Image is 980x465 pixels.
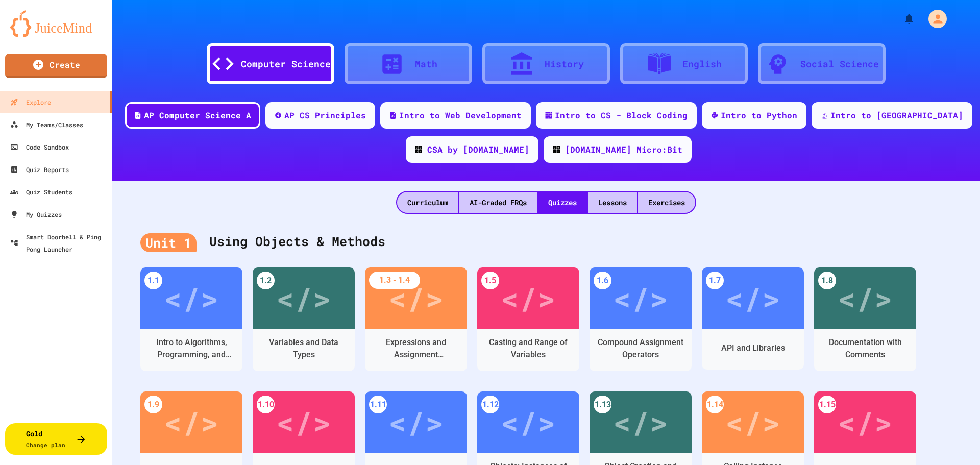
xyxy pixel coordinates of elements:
[553,146,560,153] img: CODE_logo_RGB.png
[613,275,668,321] div: </>
[257,272,275,289] div: 1.2
[397,192,458,213] div: Curriculum
[10,96,51,108] div: Explore
[10,163,69,176] div: Quiz Reports
[555,109,688,121] div: Intro to CS - Block Coding
[682,57,722,71] div: English
[399,109,522,121] div: Intro to Web Development
[276,399,331,445] div: </>
[164,275,219,321] div: </>
[415,57,437,71] div: Math
[164,399,219,445] div: </>
[721,109,797,121] div: Intro to Python
[260,336,347,361] div: Variables and Data Types
[284,109,366,121] div: AP CS Principles
[140,222,952,262] div: Using Objects & Methods
[597,336,684,361] div: Compound Assignment Operators
[594,396,611,413] div: 1.13
[388,399,444,445] div: </>
[26,441,65,449] span: Change plan
[144,396,162,413] div: 1.9
[257,396,275,413] div: 1.10
[148,336,235,361] div: Intro to Algorithms, Programming, and Compilers
[373,336,459,361] div: Expressions and Assignment Statements
[721,342,785,354] div: API and Libraries
[5,423,107,455] button: GoldChange plan
[822,336,909,361] div: Documentation with Comments
[538,192,587,213] div: Quizzes
[800,57,879,71] div: Social Science
[10,118,83,131] div: My Teams/Classes
[895,380,970,423] iframe: chat widget
[10,231,108,255] div: Smart Doorbell & Ping Pong Launcher
[459,192,537,213] div: AI-Graded FRQs
[140,233,197,253] div: Unit 1
[588,192,637,213] div: Lessons
[725,275,780,321] div: </>
[369,272,420,289] div: 1.3 - 1.4
[10,141,69,153] div: Code Sandbox
[706,396,724,413] div: 1.14
[26,428,65,450] div: Gold
[501,399,556,445] div: </>
[276,275,331,321] div: </>
[241,57,331,71] div: Computer Science
[144,272,162,289] div: 1.1
[594,272,611,289] div: 1.6
[481,396,499,413] div: 1.12
[388,275,444,321] div: </>
[501,275,556,321] div: </>
[481,272,499,289] div: 1.5
[725,399,780,445] div: </>
[10,208,62,221] div: My Quizzes
[937,424,970,455] iframe: chat widget
[485,336,572,361] div: Casting and Range of Variables
[818,396,836,413] div: 1.15
[918,7,949,31] div: My Account
[369,396,387,413] div: 1.11
[144,109,251,121] div: AP Computer Science A
[838,275,893,321] div: </>
[613,399,668,445] div: </>
[415,146,422,153] img: CODE_logo_RGB.png
[706,272,724,289] div: 1.7
[10,186,72,198] div: Quiz Students
[818,272,836,289] div: 1.8
[838,399,893,445] div: </>
[5,54,107,78] a: Create
[10,10,102,37] img: logo-orange.svg
[884,10,918,28] div: My Notifications
[638,192,695,213] div: Exercises
[427,143,529,156] div: CSA by [DOMAIN_NAME]
[830,109,963,121] div: Intro to [GEOGRAPHIC_DATA]
[565,143,682,156] div: [DOMAIN_NAME] Micro:Bit
[545,57,584,71] div: History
